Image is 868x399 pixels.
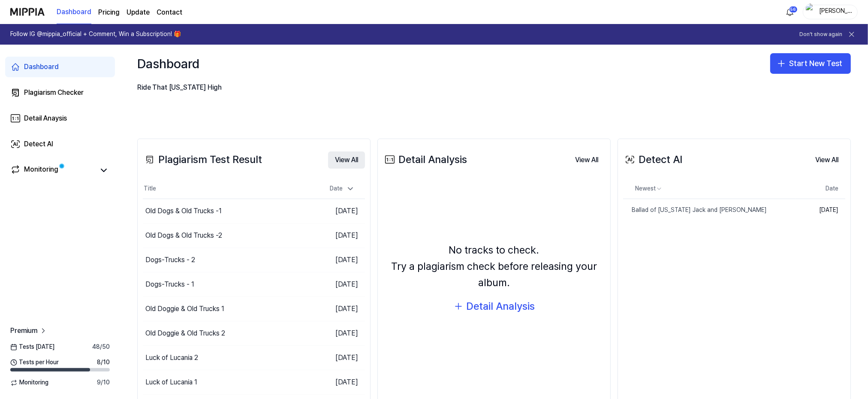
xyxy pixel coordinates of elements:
[310,272,365,297] td: [DATE]
[98,7,120,18] button: Pricing
[789,6,798,13] div: 56
[5,82,115,103] a: Plagiarism Checker
[10,326,48,336] a: Premium
[328,151,365,169] a: View All
[145,328,225,339] div: Old Doggie & Old Trucks 2
[24,113,67,124] div: Detail Anaysis
[310,370,365,395] td: [DATE]
[806,3,816,21] img: profile
[310,248,365,272] td: [DATE]
[24,139,53,149] div: Detect AI
[145,377,197,387] div: Luck of Lucania 1
[5,108,115,129] a: Detail Anaysis
[803,5,858,19] button: profile[PERSON_NAME]
[623,206,767,215] div: Ballad of [US_STATE] Jack and [PERSON_NAME]
[808,151,845,169] a: View All
[143,178,310,199] th: Title
[145,255,195,265] div: Dogs-Trucks - 2
[10,164,94,176] a: Monitoring
[145,230,222,241] div: Old Dogs & Old Trucks -2
[143,151,262,168] div: Plagiarism Test Result
[10,326,37,336] span: Premium
[310,297,365,321] td: [DATE]
[57,0,91,24] a: Dashboard
[453,298,535,314] button: Detail Analysis
[568,151,605,169] a: View All
[310,224,365,248] td: [DATE]
[24,62,59,72] div: Dashboard
[623,199,796,221] a: Ballad of [US_STATE] Jack and [PERSON_NAME]
[796,199,845,221] td: [DATE]
[145,304,224,314] div: Old Doggie & Old Trucks 1
[10,343,54,351] span: Tests [DATE]
[5,57,115,77] a: Dashboard
[383,151,467,168] div: Detail Analysis
[145,279,194,290] div: Dogs-Trucks - 1
[145,353,198,363] div: Luck of Lucania 2
[819,7,852,16] div: [PERSON_NAME]
[328,151,365,169] button: View All
[568,151,605,169] button: View All
[157,7,182,18] a: Contact
[310,199,365,224] td: [DATE]
[127,7,150,18] a: Update
[10,378,48,387] span: Monitoring
[24,88,84,98] div: Plagiarism Checker
[5,134,115,154] a: Detect AI
[137,82,233,104] div: Ride That [US_STATE] High
[623,151,682,168] div: Detect AI
[310,346,365,370] td: [DATE]
[466,298,535,314] div: Detail Analysis
[10,358,59,367] span: Tests per Hour
[97,378,110,387] span: 9 / 10
[796,178,845,199] th: Date
[808,151,845,169] button: View All
[10,30,181,39] h1: Follow IG @mippia_official + Comment, Win a Subscription! 🎁
[783,5,797,19] button: 알림56
[310,321,365,346] td: [DATE]
[24,164,58,176] div: Monitoring
[785,7,795,17] img: 알림
[145,206,222,216] div: Old Dogs & Old Trucks -1
[770,53,851,74] button: Start New Test
[97,358,110,367] span: 8 / 10
[137,53,199,74] div: Dashboard
[326,182,358,196] div: Date
[92,343,110,351] span: 48 / 50
[799,31,842,38] button: Don't show again
[383,242,605,291] div: No tracks to check. Try a plagiarism check before releasing your album.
